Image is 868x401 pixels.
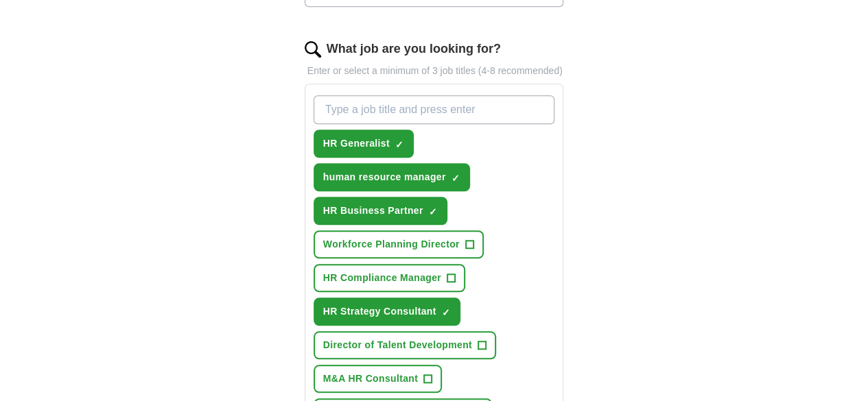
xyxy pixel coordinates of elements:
button: HR Strategy Consultant✓ [314,297,460,326]
img: search.png [305,41,321,58]
input: Type a job title and press enter [314,95,555,124]
span: HR Generalist [323,136,390,151]
span: HR Compliance Manager [323,271,441,285]
span: ✓ [429,206,437,217]
span: ✓ [395,139,403,150]
span: ✓ [451,173,460,184]
button: human resource manager✓ [314,163,470,191]
button: M&A HR Consultant [314,365,442,393]
button: Director of Talent Development [314,331,496,359]
button: HR Business Partner✓ [314,197,447,225]
span: M&A HR Consultant [323,372,418,386]
p: Enter or select a minimum of 3 job titles (4-8 recommended) [305,64,564,78]
span: Director of Talent Development [323,338,472,352]
span: ✓ [442,307,450,318]
span: HR Strategy Consultant [323,304,436,319]
button: HR Compliance Manager [314,264,465,292]
button: HR Generalist✓ [314,130,414,158]
button: Workforce Planning Director [314,230,484,258]
span: HR Business Partner [323,204,423,218]
label: What job are you looking for? [327,40,501,58]
span: human resource manager [323,170,446,184]
span: Workforce Planning Director [323,237,460,252]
